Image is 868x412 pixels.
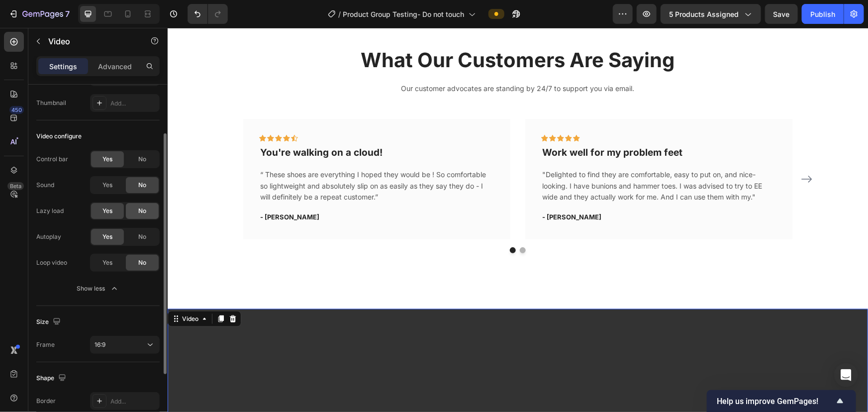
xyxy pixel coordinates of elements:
p: "Delighted to find they are comfortable, easy to put on, and nice-looking. I have bunions and ham... [375,141,608,175]
p: - [PERSON_NAME] [375,185,608,195]
span: Help us improve GemPages! [717,397,834,406]
span: 5 products assigned [669,9,739,19]
span: No [138,206,146,215]
span: Yes [102,258,112,267]
button: Carousel Next Arrow [631,143,647,159]
span: No [138,232,146,241]
div: Border [36,397,56,406]
span: Save [773,10,790,18]
span: No [138,181,146,190]
div: Size [36,315,63,329]
div: Video configure [36,132,82,141]
button: Save [765,4,798,24]
div: Open Intercom Messenger [834,363,858,387]
div: Thumbnail [36,99,66,107]
div: Control bar [36,155,68,164]
button: Dot [342,219,348,225]
div: Add... [110,397,157,406]
span: No [138,258,146,267]
p: Advanced [98,61,132,72]
p: Work well for my problem feet [375,119,608,131]
div: Frame [36,340,55,349]
button: 16:9 [90,336,160,354]
span: Yes [102,232,112,241]
div: Lazy load [36,206,64,215]
span: Product Group Testing- Do not touch [343,9,465,19]
span: No [138,155,146,164]
p: Settings [49,61,77,72]
button: 7 [4,4,74,24]
span: Yes [102,155,112,164]
div: Show less [77,284,119,294]
button: Dot [352,219,358,225]
div: 450 [9,106,24,114]
div: Publish [810,9,835,19]
div: Shape [36,372,68,385]
button: Publish [802,4,844,24]
span: / [339,9,341,19]
div: Undo/Redo [188,4,228,24]
iframe: Design area [168,28,868,412]
div: Video [12,287,33,296]
button: Show less [36,280,160,298]
div: Sound [36,181,54,190]
button: Show survey - Help us improve GemPages! [717,395,846,407]
div: Loop video [36,258,67,267]
div: Autoplay [36,232,61,241]
div: Add... [110,99,157,108]
p: 7 [65,8,70,20]
span: 16:9 [95,341,105,348]
span: Yes [102,206,112,215]
button: 5 products assigned [661,4,761,24]
span: Yes [102,181,112,190]
div: Beta [7,182,24,190]
p: Video [48,35,133,47]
